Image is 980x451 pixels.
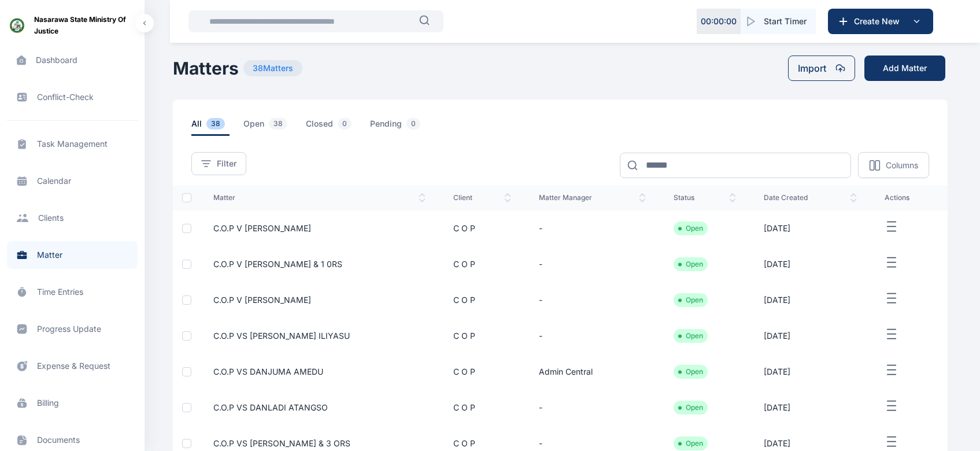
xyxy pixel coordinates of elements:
h1: Matters [173,58,239,79]
span: Nasarawa State Ministry of Justice [34,14,135,37]
button: Columns [858,152,929,178]
a: billing [7,389,138,417]
td: C O P [439,246,524,282]
span: date created [764,193,857,202]
a: C.O.P V [PERSON_NAME] & 1 0RS [213,259,342,269]
li: Open [678,331,703,341]
li: Open [678,367,703,376]
button: Import [788,56,855,81]
a: conflict-check [7,83,138,111]
a: C.O.P VS DANJUMA AMEDU [213,367,323,376]
span: 38 Matters [243,60,302,76]
a: clients [7,204,138,232]
button: Add Matter [864,56,945,81]
p: Columns [886,160,918,171]
a: pending0 [370,118,439,136]
span: Start Timer [764,16,807,27]
a: expense & request [7,352,138,380]
button: Create New [828,9,933,34]
span: open [243,118,292,136]
button: Filter [191,152,246,175]
a: task management [7,130,138,158]
button: Start Timer [741,9,816,34]
td: [DATE] [750,210,871,246]
p: 00 : 00 : 00 [701,16,737,27]
li: Open [678,439,703,448]
td: [DATE] [750,318,871,354]
a: open38 [243,118,306,136]
td: C O P [439,210,524,246]
span: actions [885,193,934,202]
a: progress update [7,315,138,343]
td: C O P [439,318,524,354]
td: - [525,282,660,318]
td: [DATE] [750,282,871,318]
span: matter manager [539,193,646,202]
a: matter [7,241,138,269]
a: C.O.P VS DANLADI ATANGSO [213,402,328,412]
a: dashboard [7,46,138,74]
li: Open [678,403,703,412]
a: calendar [7,167,138,195]
a: all38 [191,118,243,136]
td: C O P [439,354,524,390]
td: [DATE] [750,246,871,282]
td: - [525,246,660,282]
span: closed [306,118,356,136]
span: all [191,118,230,136]
a: time entries [7,278,138,306]
td: - [525,390,660,426]
td: [DATE] [750,354,871,390]
td: [DATE] [750,390,871,426]
a: C.O.P VS [PERSON_NAME] ILIYASU [213,331,350,341]
span: 38 [206,118,225,130]
td: - [525,318,660,354]
span: 0 [338,118,352,130]
a: C.O.P V [PERSON_NAME] [213,223,311,233]
td: C O P [439,282,524,318]
a: C.O.P V [PERSON_NAME] [213,295,311,305]
span: pending [370,118,425,136]
span: client [453,193,511,202]
td: - [525,210,660,246]
a: closed0 [306,118,370,136]
span: 0 [406,118,420,130]
li: Open [678,295,703,305]
span: 38 [269,118,287,130]
td: C O P [439,390,524,426]
li: Open [678,260,703,269]
td: Admin Central [525,354,660,390]
li: Open [678,224,703,233]
span: matter [213,193,426,202]
span: status [674,193,736,202]
span: Create New [849,16,909,27]
span: Filter [217,158,236,169]
a: C.O.P VS [PERSON_NAME] & 3 ORS [213,438,350,448]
